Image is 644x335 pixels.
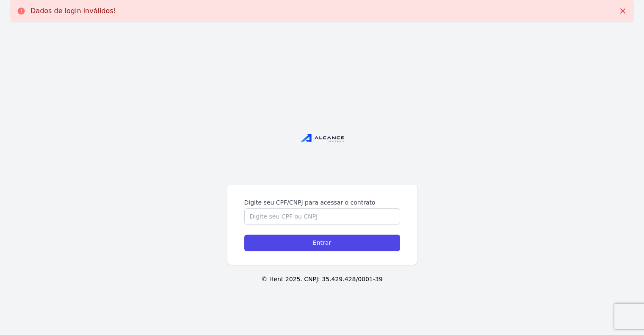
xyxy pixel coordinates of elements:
input: Entrar [244,235,400,251]
p: © Hent 2025. CNPJ: 35.429.428/0001-39 [14,275,630,284]
input: Digite seu CPF ou CNPJ [244,208,400,224]
label: Digite seu CPF/CNPJ para acessar o contrato [244,198,400,207]
img: 737.1%20-%20Alcance_Institucional%202021_Presentation%20institucional-01.png [276,109,369,171]
p: Dados de login inválidos! [30,7,116,15]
